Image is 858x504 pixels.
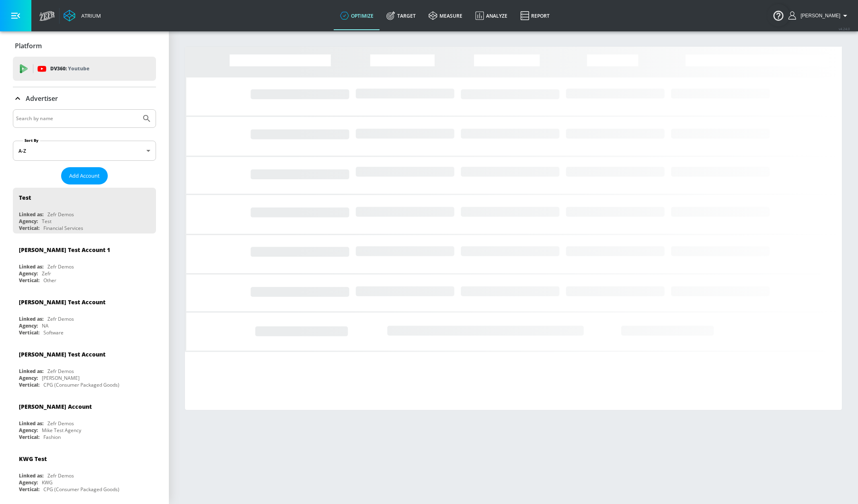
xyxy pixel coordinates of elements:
[43,434,61,440] div: Fashion
[50,64,89,73] p: DV360:
[767,4,790,27] button: Open Resource Center
[13,188,156,234] div: TestLinked as:Zefr DemosAgency:TestVertical:Financial Services
[26,94,58,103] p: Advertiser
[13,87,156,110] div: Advertiser
[19,403,92,410] div: [PERSON_NAME] Account
[19,479,38,486] div: Agency:
[13,449,156,495] div: KWG TestLinked as:Zefr DemosAgency:KWGVertical:CPG (Consumer Packaged Goods)
[47,211,74,218] div: Zefr Demos
[47,316,74,322] div: Zefr Demos
[13,292,156,338] div: [PERSON_NAME] Test AccountLinked as:Zefr DemosAgency:NAVertical:Software
[15,41,42,50] p: Platform
[42,218,51,225] div: Test
[47,368,74,375] div: Zefr Demos
[797,13,840,18] span: login as: shannan.conley@zefr.com
[19,277,39,284] div: Vertical:
[19,246,110,254] div: [PERSON_NAME] Test Account 1
[43,225,83,232] div: Financial Services
[19,270,38,277] div: Agency:
[13,35,156,57] div: Platform
[42,270,51,277] div: Zefr
[47,263,74,270] div: Zefr Demos
[19,322,38,329] div: Agency:
[19,263,43,270] div: Linked as:
[43,486,119,493] div: CPG (Consumer Packaged Goods)
[42,322,49,329] div: NA
[13,141,156,161] div: A-Z
[19,455,47,463] div: KWG Test
[19,420,43,427] div: Linked as:
[78,12,101,19] div: Atrium
[13,397,156,443] div: [PERSON_NAME] AccountLinked as:Zefr DemosAgency:Mike Test AgencyVertical:Fashion
[43,329,64,336] div: Software
[13,240,156,286] div: [PERSON_NAME] Test Account 1Linked as:Zefr DemosAgency:ZefrVertical:Other
[19,218,38,225] div: Agency:
[19,350,105,358] div: [PERSON_NAME] Test Account
[68,64,89,73] p: Youtube
[42,479,53,486] div: KWG
[43,277,56,284] div: Other
[13,344,156,390] div: [PERSON_NAME] Test AccountLinked as:Zefr DemosAgency:[PERSON_NAME]Vertical:CPG (Consumer Packaged...
[19,316,43,322] div: Linked as:
[19,211,43,218] div: Linked as:
[64,10,101,22] a: Atrium
[19,434,39,440] div: Vertical:
[47,420,74,427] div: Zefr Demos
[43,381,119,388] div: CPG (Consumer Packaged Goods)
[61,167,108,184] button: Add Account
[839,27,850,31] span: v 4.24.0
[23,138,40,143] label: Sort By
[19,472,43,479] div: Linked as:
[334,1,380,30] a: optimize
[42,375,80,381] div: [PERSON_NAME]
[19,225,39,232] div: Vertical:
[788,11,850,20] button: [PERSON_NAME]
[19,427,38,434] div: Agency:
[47,472,74,479] div: Zefr Demos
[19,486,39,493] div: Vertical:
[16,113,138,124] input: Search by name
[469,1,514,30] a: Analyze
[19,381,39,388] div: Vertical:
[19,298,105,306] div: [PERSON_NAME] Test Account
[42,427,81,434] div: Mike Test Agency
[69,171,100,180] span: Add Account
[19,329,39,336] div: Vertical:
[514,1,556,30] a: Report
[19,368,43,375] div: Linked as:
[13,57,156,81] div: DV360: Youtube
[380,1,422,30] a: Target
[422,1,469,30] a: measure
[19,194,31,201] div: Test
[19,375,38,381] div: Agency:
